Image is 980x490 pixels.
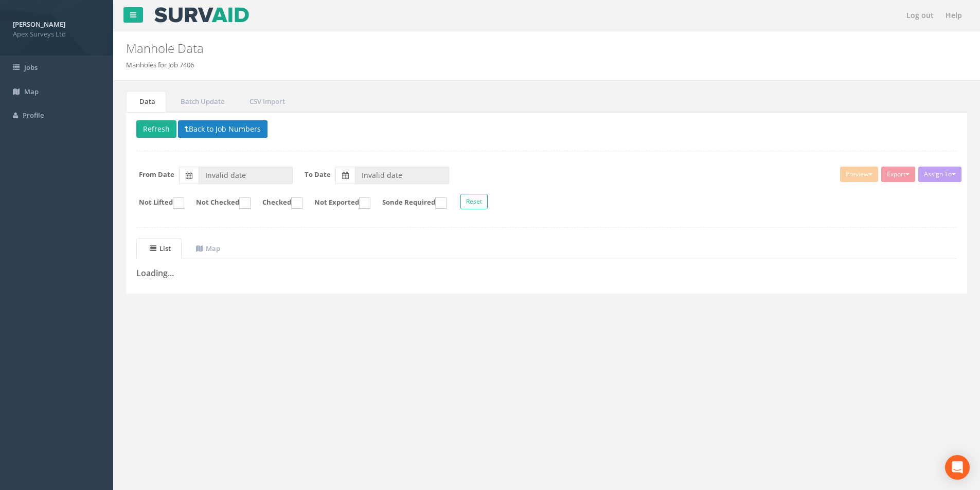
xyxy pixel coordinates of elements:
[186,197,251,209] label: Not Checked
[236,91,296,112] a: CSV Import
[840,167,878,182] button: Preview
[167,91,235,112] a: Batch Update
[13,17,100,39] a: [PERSON_NAME] Apex Surveys Ltd
[24,63,38,72] span: Jobs
[126,91,166,112] a: Data
[372,197,447,209] label: Sonde Required
[24,87,39,96] span: Map
[136,238,182,259] a: List
[139,170,174,179] label: From Date
[13,29,100,39] span: Apex Surveys Ltd
[136,269,957,278] h3: Loading...
[126,60,194,70] li: Manholes for Job 7406
[305,170,331,179] label: To Date
[252,197,302,209] label: Checked
[355,167,449,184] input: To Date
[178,120,268,138] button: Back to Job Numbers
[150,244,171,253] uib-tab-heading: List
[129,197,184,209] label: Not Lifted
[199,167,293,184] input: From Date
[460,194,488,209] button: Reset
[13,20,65,29] strong: [PERSON_NAME]
[918,167,961,182] button: Assign To
[304,197,370,209] label: Not Exported
[23,111,44,120] span: Profile
[945,455,970,480] div: Open Intercom Messenger
[196,244,220,253] uib-tab-heading: Map
[183,238,231,259] a: Map
[881,167,915,182] button: Export
[126,42,825,55] h2: Manhole Data
[136,120,176,138] button: Refresh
